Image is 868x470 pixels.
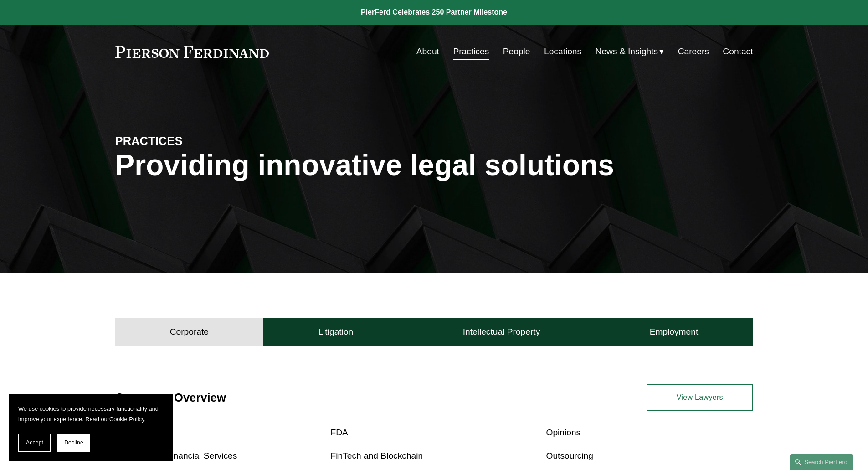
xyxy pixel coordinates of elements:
span: Decline [64,439,83,446]
h1: Providing innovative legal solutions [115,149,753,182]
a: folder dropdown [596,43,664,60]
button: Decline [57,434,90,452]
a: Search this site [790,454,853,470]
a: Opinions [546,428,580,437]
span: Accept [26,439,43,446]
a: About [416,43,439,60]
a: Corporate Overview [115,391,226,404]
h4: Employment [650,326,699,337]
p: We use cookies to provide necessary functionality and improve your experience. Read our . [18,403,164,424]
section: Cookie banner [9,394,173,461]
a: Careers [678,43,709,60]
a: Locations [544,43,581,60]
h4: Intellectual Property [463,326,540,337]
button: Accept [18,434,51,452]
a: Practices [453,43,489,60]
a: Contact [723,43,753,60]
a: FinTech and Blockchain [331,451,423,460]
a: People [503,43,530,60]
a: Outsourcing [546,451,593,460]
a: Cookie Policy [109,416,144,423]
span: News & Insights [596,44,658,60]
a: View Lawyers [647,384,753,411]
h4: Corporate [170,326,209,337]
h4: PRACTICES [115,134,275,148]
a: FDA [331,428,348,437]
h4: Litigation [318,326,353,337]
a: Banking and Financial Services [115,451,237,460]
